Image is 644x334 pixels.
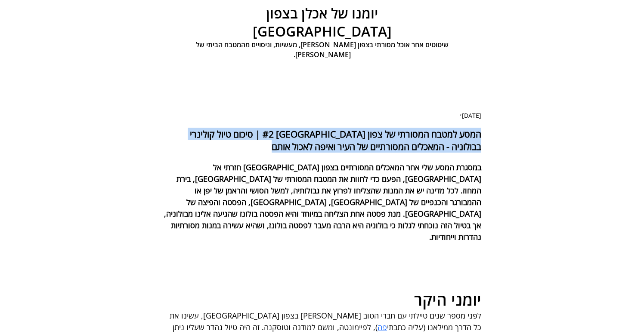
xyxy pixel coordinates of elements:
[163,128,481,153] h1: המסע למטבח המסורתי של צפון [GEOGRAPHIC_DATA] #2 | סיכום טיול קולינרי בבולוניה - המאכלים המסורתיים...
[378,322,387,332] a: פה
[253,4,392,40] a: יומנו של אכלן בצפון [GEOGRAPHIC_DATA]
[414,288,481,310] span: יומני היקר
[162,162,481,242] span: במסגרת המסע שלי אחר המאכלים המסורתיים בצפון [GEOGRAPHIC_DATA] חזרתי אל [GEOGRAPHIC_DATA], הפעם כד...
[196,40,449,59] a: שיטוטים אחר אוכל מסורתי בצפון [PERSON_NAME], מעשיות, וניסויים מהמטבח הביתי של [PERSON_NAME].
[167,310,481,332] span: לפני מספר שנים טיילתי עם חברי הטוב [PERSON_NAME] בצפון [GEOGRAPHIC_DATA], עשינו את כל הדרך ממילאנ...
[459,111,481,120] span: 2 בפבר׳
